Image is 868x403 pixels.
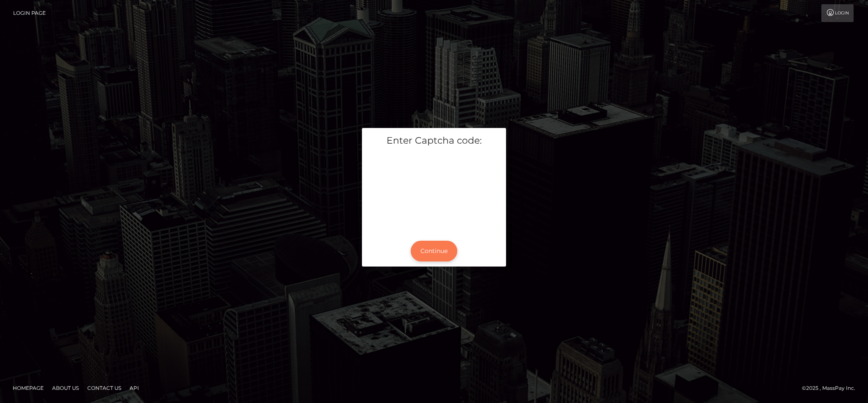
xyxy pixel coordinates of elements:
[84,381,125,395] a: Contact Us
[411,241,457,261] button: Continue
[13,4,46,22] a: Login Page
[821,4,854,22] a: Login
[368,134,500,147] h5: Enter Captcha code:
[368,153,500,229] iframe: mtcaptcha
[802,384,862,393] div: © 2025 , MassPay Inc.
[9,381,47,395] a: Homepage
[126,381,142,395] a: API
[49,381,82,395] a: About Us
